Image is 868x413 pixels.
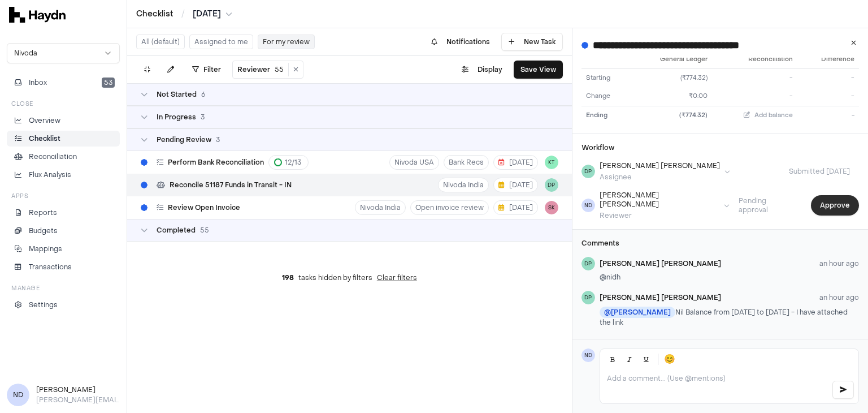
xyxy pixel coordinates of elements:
[168,158,264,167] span: Perform Bank Reconciliation
[7,149,120,165] a: Reconciliation
[29,208,57,218] p: Reports
[29,244,62,254] p: Mappings
[545,156,558,169] button: KT
[424,33,497,51] button: Notifications
[581,191,730,220] button: ND[PERSON_NAME] [PERSON_NAME]Reviewer
[410,200,489,215] button: Open invoice review
[216,135,220,144] span: 3
[545,178,558,192] button: DP
[789,74,793,82] span: -
[11,284,40,292] h3: Manage
[780,167,859,176] span: Submitted [DATE]
[581,106,630,124] td: Ending
[581,161,730,182] button: DP[PERSON_NAME] [PERSON_NAME]Assignee
[600,259,721,268] span: [PERSON_NAME] [PERSON_NAME]
[193,8,232,20] button: [DATE]
[29,152,77,162] p: Reconciliation
[600,293,721,302] span: [PERSON_NAME] [PERSON_NAME]
[7,384,29,406] span: ND
[581,165,595,178] span: DP
[200,226,209,235] span: 55
[501,33,563,51] button: New Task
[605,351,620,367] button: Bold (Ctrl+B)
[11,192,28,200] h3: Apps
[493,200,538,215] button: [DATE]
[29,78,47,88] span: Inbox
[581,239,859,248] h3: Comments
[630,50,713,68] th: General Ledger
[664,352,675,366] span: 😊
[498,180,533,190] span: [DATE]
[438,178,489,192] button: Nivoda India
[7,131,120,147] a: Checklist
[7,167,120,183] a: Flux Analysis
[136,35,185,49] button: All (default)
[29,134,60,144] p: Checklist
[622,351,637,367] button: Italic (Ctrl+I)
[851,74,854,82] span: -
[581,349,595,362] span: ND
[581,143,614,152] h3: Workflow
[498,158,533,167] span: [DATE]
[7,205,120,221] a: Reports
[754,111,793,119] span: Add balance
[600,307,859,327] p: Nil Balance from [DATE] to [DATE] - I have attached the link
[36,395,120,405] p: [PERSON_NAME][EMAIL_ADDRESS][DOMAIN_NAME]
[581,87,630,106] td: Change
[102,78,115,88] span: 53
[545,201,558,214] button: SK
[157,90,197,99] span: Not Started
[29,300,58,310] p: Settings
[797,50,859,68] th: Difference
[237,65,270,74] span: Reviewer
[789,92,793,100] span: -
[851,92,854,100] span: -
[493,178,538,192] button: [DATE]
[7,259,120,275] a: Transactions
[282,273,294,282] span: 198
[9,7,66,23] img: svg+xml,%3c
[819,259,859,268] span: an hour ago
[193,8,221,20] span: [DATE]
[600,307,675,318] span: @ [PERSON_NAME]
[136,8,232,20] nav: breadcrumb
[170,180,292,190] span: Reconcile 51187 Funds in Transit - IN
[7,113,120,128] a: Overview
[185,61,228,79] button: Filter
[179,8,187,19] span: /
[819,293,859,302] span: an hour ago
[600,191,720,209] div: [PERSON_NAME] [PERSON_NAME]
[233,63,289,76] button: Reviewer55
[377,273,417,282] button: Clear filters
[744,111,793,121] button: Add balance
[581,199,595,212] span: ND
[7,297,120,313] a: Settings
[29,115,60,126] p: Overview
[157,113,196,122] span: In Progress
[514,61,563,79] button: Save View
[157,226,196,235] span: Completed
[811,195,859,216] button: Approve
[600,273,859,282] p: @nidh
[455,61,509,79] button: Display
[635,92,708,101] div: ₹0.00
[639,351,654,367] button: Underline (Ctrl+U)
[29,226,58,236] p: Budgets
[127,264,572,291] div: tasks hidden by filters
[600,211,720,220] div: Reviewer
[600,161,720,170] div: [PERSON_NAME] [PERSON_NAME]
[355,200,406,215] button: Nivoda India
[635,74,708,83] div: (₹774.32)
[11,100,33,108] h3: Close
[29,262,72,272] p: Transactions
[157,135,211,144] span: Pending Review
[36,385,120,395] h3: [PERSON_NAME]
[29,170,71,180] p: Flux Analysis
[258,35,315,49] button: For my review
[635,111,708,121] div: (₹774.32)
[581,257,595,270] span: DP
[7,75,120,91] button: Inbox53
[7,241,120,257] a: Mappings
